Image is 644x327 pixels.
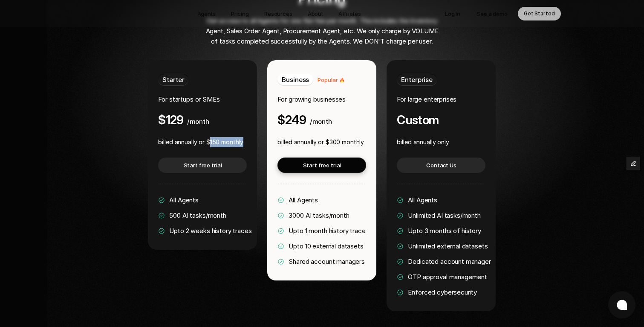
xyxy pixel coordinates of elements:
a: Contact Us [397,158,485,173]
span: Unlimited external datasets [408,242,488,250]
span: Upto 10 external datasets [289,242,363,250]
span: /month [187,117,209,126]
a: Start free trial [277,158,366,173]
span: Shared account managers [289,257,365,266]
button: Edit Framer Content [627,157,640,170]
button: Open chat window [608,291,635,318]
a: About [303,7,328,20]
a: Affiliates [333,7,366,20]
h4: $249 [277,113,306,127]
p: Get Started [524,9,555,18]
span: For growing businesses [277,95,346,103]
a: See a demo [471,7,514,20]
span: For startups or SMEs [158,95,219,103]
span: All Agents [169,196,199,204]
span: Popular [318,76,338,83]
h4: $129 [158,113,183,127]
a: Resources [259,7,297,20]
span: OTP approval management [408,273,487,281]
span: All Agents [289,196,318,204]
a: Get Started [518,7,561,20]
span: Starter [162,76,184,84]
p: Log in [445,9,460,18]
p: Start free trial [184,161,222,169]
p: Start free trial [303,161,341,169]
p: See a demo [477,9,508,18]
span: Business [282,76,309,84]
p: billed annually only [397,137,449,147]
a: Start free trial [158,158,247,173]
p: billed annually or $150 monthly [158,137,243,147]
span: For large enterprises [397,95,456,103]
p: About [308,9,323,18]
span: Enforced cybersecurity [408,288,477,296]
span: Get access to all Agents for one flat fee per month. This includes the Inventory Agent, Sales Ord... [206,17,440,45]
span: /month [310,117,332,126]
a: Agents [192,7,221,20]
span: All Agents [408,196,437,204]
span: 3000 AI tasks/month [289,211,349,219]
p: Agents [197,9,216,18]
span: 500 AI tasks/month [169,211,226,219]
span: Dedicated account manager [408,257,491,266]
a: Log in [439,7,466,20]
h4: Custom [397,113,439,127]
span: Enterprise [401,76,433,84]
p: Resources [264,9,292,18]
p: Contact Us [426,161,456,169]
p: Pricing [231,9,249,18]
p: billed annually or $300 monthly [277,137,364,147]
a: Pricing [226,7,254,20]
span: Upto 1 month history trace [289,227,365,235]
span: Upto 3 months of history [408,227,481,235]
span: Unlimited AI tasks/month [408,211,480,219]
span: Upto 2 weeks history traces [169,227,251,235]
p: Affiliates [338,9,361,18]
